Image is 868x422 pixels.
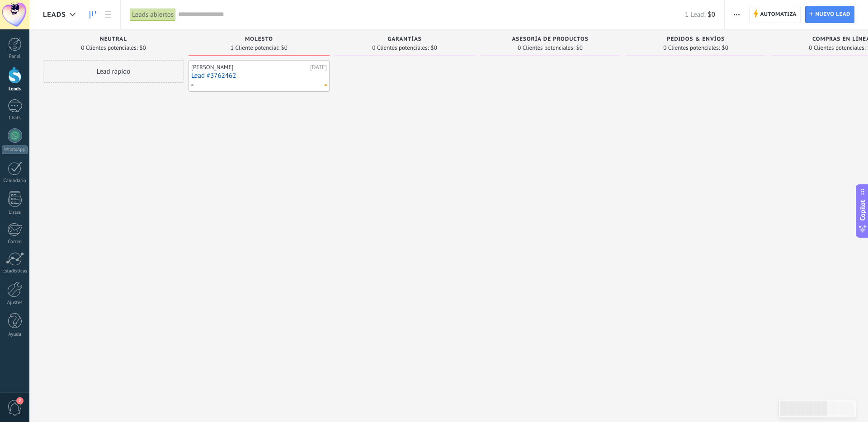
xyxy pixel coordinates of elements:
div: Neutral [47,36,179,44]
span: No hay nada asignado [325,84,327,86]
span: $0 [140,45,146,51]
span: $0 [708,10,715,19]
div: Correo [2,239,28,245]
span: $0 [281,45,288,51]
span: Leads [43,10,66,19]
div: WhatsApp [2,145,28,154]
div: Lead rápido [43,60,184,83]
span: Molesto [245,36,273,42]
span: 0 Clientes potenciales: [518,45,574,51]
span: Garantías [387,36,421,42]
span: 2 [16,397,24,404]
div: Molesto [193,36,325,44]
div: Asesoría de productos [484,36,616,44]
a: Automatiza [749,6,801,23]
div: Estadísticas [2,268,28,274]
div: [DATE] [310,64,327,71]
div: Calendario [2,178,28,184]
span: Pedidos & Envíos [667,36,725,42]
a: Nuevo lead [805,6,854,23]
span: Nuevo lead [815,6,850,23]
span: $0 [722,45,728,51]
div: [PERSON_NAME] [191,64,308,71]
div: Garantías [339,36,471,44]
span: 0 Clientes potenciales: [809,45,865,51]
span: 1 Cliente potencial: [231,45,279,51]
div: Listas [2,210,28,216]
span: Automatiza [760,6,797,23]
span: Asesoría de productos [512,36,588,42]
span: $0 [576,45,583,51]
span: $0 [431,45,437,51]
div: Chats [2,115,28,121]
span: 0 Clientes potenciales: [81,45,137,51]
div: Ajustes [2,300,28,306]
span: Neutral [100,36,127,42]
div: Leads [2,86,28,92]
div: Panel [2,54,28,60]
div: Ayuda [2,332,28,338]
span: Copilot [858,200,867,221]
div: Pedidos & Envíos [630,36,762,44]
div: Leads abiertos [130,8,176,21]
span: 0 Clientes potenciales: [663,45,720,51]
span: 0 Clientes potenciales: [372,45,429,51]
a: Lead #3762462 [191,72,327,80]
span: 1 Lead: [685,10,705,19]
